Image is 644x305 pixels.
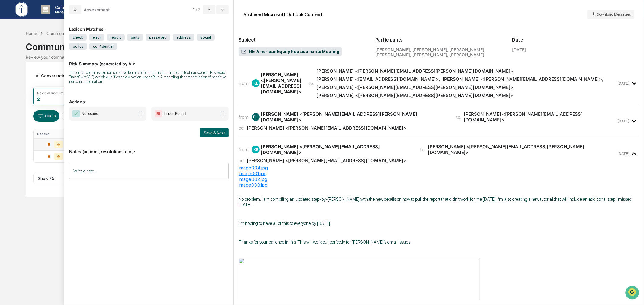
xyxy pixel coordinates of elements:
span: Download Messages [597,12,631,17]
span: No problem. I am compiling an updated step-by-[PERSON_NAME] with the new details on how to pull t... [239,197,632,207]
div: [PERSON_NAME] <[PERSON_NAME][EMAIL_ADDRESS][DOMAIN_NAME]> [464,111,616,123]
h2: Subject [239,37,366,43]
div: Archived Microsoft Outlook Content [243,12,322,17]
img: Cameron Burns [6,76,16,86]
img: 1746055101610-c473b297-6a78-478c-a979-82029cc54cd1 [12,82,17,87]
button: Start new chat [103,48,110,55]
div: The email contains explicit sensitive login credentials, including a plain-text password ("Passwo... [69,70,229,84]
div: 2 [37,96,40,102]
div: image001.jpg [239,171,639,176]
span: error [89,34,104,41]
span: report [107,34,125,41]
div: image002.jpg [239,176,639,182]
div: [PERSON_NAME] <[PERSON_NAME][EMAIL_ADDRESS][PERSON_NAME][DOMAIN_NAME]> [428,144,617,155]
span: 1 [193,7,194,12]
div: 🔎 [6,119,11,124]
div: [PERSON_NAME] <[PERSON_NAME][EMAIL_ADDRESS][DOMAIN_NAME]> , [443,76,604,82]
img: 1746055101610-c473b297-6a78-478c-a979-82029cc54cd1 [6,46,17,57]
span: from: [239,147,249,152]
span: Thanks for your patience in this. This will work out perfectly for [PERSON_NAME]’s email issues. [239,239,411,245]
div: [PERSON_NAME] <[PERSON_NAME][EMAIL_ADDRESS][DOMAIN_NAME]> [261,72,301,95]
a: Powered byPylon [43,133,73,138]
button: Download Messages [587,10,634,19]
div: KE [252,79,260,87]
div: [PERSON_NAME] <[PERSON_NAME][EMAIL_ADDRESS][PERSON_NAME][DOMAIN_NAME]> [317,93,514,98]
span: policy [69,43,87,50]
div: 🖐️ [6,108,11,112]
p: Manage Tasks [50,10,81,14]
div: Start new chat [21,46,99,52]
h2: Date [512,37,639,43]
div: KE [252,146,260,153]
span: Issues Found [164,111,186,117]
span: [DATE] [53,82,66,87]
p: How can we help? [6,13,110,22]
p: Calendar [50,5,81,10]
img: logo [14,1,29,18]
div: [PERSON_NAME] <[PERSON_NAME][EMAIL_ADDRESS][PERSON_NAME][DOMAIN_NAME]> , [317,68,515,74]
span: from: [239,80,249,86]
div: Home [26,31,37,36]
span: cc: [239,125,244,131]
span: RE: American Equity Replacements Meeting [241,49,339,55]
span: to: [456,114,461,120]
div: [PERSON_NAME], [PERSON_NAME], [PERSON_NAME], [PERSON_NAME], [PERSON_NAME], [PERSON_NAME] [375,47,502,57]
span: address [173,34,194,41]
span: Preclearance [12,107,39,113]
div: Lexicon Matches: [69,19,229,32]
th: Status [34,129,77,138]
div: image003.jpg [239,182,639,188]
span: social [197,34,215,41]
a: 🔎Data Lookup [4,116,40,127]
span: cc: [239,158,244,163]
div: [PERSON_NAME] <[PERSON_NAME][EMAIL_ADDRESS][DOMAIN_NAME]> [247,158,406,163]
img: Flag [155,110,162,117]
time: Thursday, September 25, 2025 at 4:51:06 PM [617,119,629,123]
div: [PERSON_NAME] <[PERSON_NAME][EMAIL_ADDRESS][DOMAIN_NAME]> [261,144,413,155]
span: Pylon [60,133,73,138]
img: Checkmark [72,110,80,117]
button: See all [94,66,110,73]
span: No Issues [82,111,98,117]
a: 🖐️Preclearance [4,105,41,115]
span: password [146,34,170,41]
div: [PERSON_NAME] <[EMAIL_ADDRESS][DOMAIN_NAME]> , [317,76,440,82]
div: [PERSON_NAME] <[PERSON_NAME][EMAIL_ADDRESS][PERSON_NAME][DOMAIN_NAME]> , [317,84,515,90]
div: 🗄️ [44,108,49,112]
span: to: [420,147,426,152]
div: Past conversations [6,67,40,72]
button: Save & Next [200,128,229,137]
button: Filters [33,110,59,122]
div: EH [252,113,260,121]
div: [DATE] [512,47,526,52]
div: Assessment [84,7,110,13]
div: Review Required [37,91,66,95]
p: Risk Summary (generated by AI): [69,54,229,66]
span: party [127,34,143,41]
span: / 2 [196,7,202,12]
a: 🗄️Attestations [41,105,77,115]
span: I’m hoping to have all of this to everyone by [DATE]. [239,221,331,226]
div: [PERSON_NAME] <[PERSON_NAME][EMAIL_ADDRESS][PERSON_NAME][DOMAIN_NAME]> [261,111,449,123]
p: Actions: [69,92,229,104]
div: image004.jpg [239,165,639,171]
span: from: [239,114,249,120]
p: Notes (actions, resolutions etc.): [69,142,229,154]
div: Communications Archive [46,31,95,36]
div: We're available if you need us! [21,52,76,57]
h2: Participants [375,37,502,43]
button: Date:[DATE] - [DATE] [62,110,111,122]
time: Thursday, September 25, 2025 at 2:43:51 PM [617,81,629,86]
span: confidential [89,43,117,50]
span: check [69,34,87,41]
iframe: Open customer support [625,285,641,301]
div: All Conversations [33,71,79,80]
span: Data Lookup [12,118,38,124]
div: [PERSON_NAME] <[PERSON_NAME][EMAIL_ADDRESS][DOMAIN_NAME]> [247,125,406,131]
div: Review your communication records across channels [26,55,618,60]
span: [PERSON_NAME] [19,82,49,87]
span: to: [309,80,314,86]
time: Friday, September 26, 2025 at 8:37:23 AM [617,151,629,156]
